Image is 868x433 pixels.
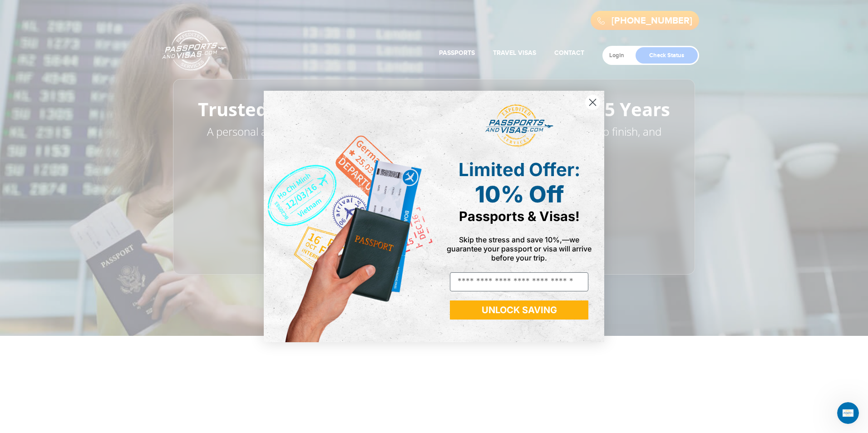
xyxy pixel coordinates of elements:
[264,91,434,342] img: de9cda0d-0715-46ca-9a25-073762a91ba7.png
[837,402,859,424] iframe: Intercom live chat
[475,181,564,208] span: 10% Off
[447,235,592,262] span: Skip the stress and save 10%,—we guarantee your passport or visa will arrive before your trip.
[450,300,588,320] button: UNLOCK SAVING
[459,158,580,181] span: Limited Offer:
[485,104,553,147] img: passports and visas
[459,208,580,224] span: Passports & Visas!
[585,94,601,110] button: Close dialog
